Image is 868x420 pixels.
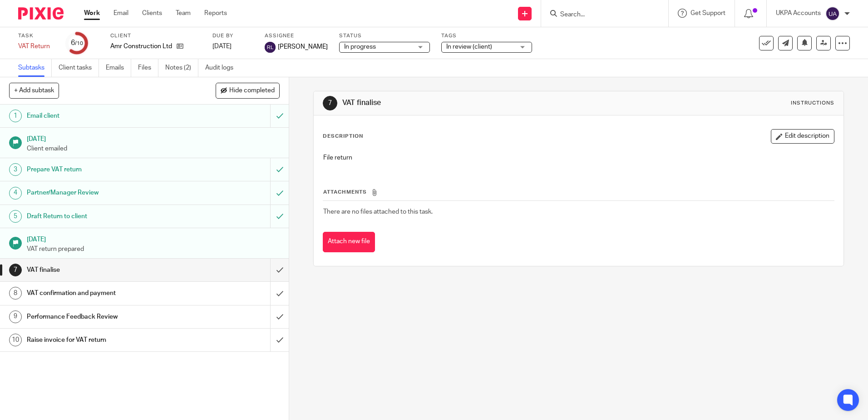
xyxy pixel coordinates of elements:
img: svg%3E [825,6,840,21]
div: 6 [71,38,83,48]
h1: Draft Return to client [27,210,183,223]
p: Client emailed [27,144,280,153]
span: Attachments [323,190,367,195]
img: Pixie [18,7,64,20]
a: Client tasks [59,59,99,77]
div: 3 [9,163,22,176]
div: VAT Return [18,42,54,51]
button: + Add subtask [9,83,59,98]
div: 8 [9,287,22,300]
a: Subtasks [18,59,52,77]
label: Task [18,32,54,40]
button: Edit description [771,129,834,144]
div: 1 [9,110,22,122]
label: Tags [441,32,532,40]
div: 5 [9,210,22,223]
div: 10 [9,334,22,346]
h1: Email client [27,109,183,123]
h1: Performance Feedback Review [27,310,183,324]
label: Due by [212,32,253,40]
a: Email [113,9,128,18]
h1: Partner/Manager Review [27,186,183,200]
h1: [DATE] [27,132,280,144]
h1: Prepare VAT return [27,163,183,176]
div: Instructions [791,100,834,107]
small: /10 [75,41,83,46]
h1: Raise invoice for VAT return [27,333,183,347]
span: Hide completed [229,87,275,95]
div: 7 [9,264,22,276]
p: UKPA Accounts [776,9,821,18]
a: Notes (2) [165,59,198,77]
h1: VAT finalise [27,263,183,277]
div: 7 [323,96,337,110]
p: Description [323,133,363,140]
span: In review (client) [446,44,492,50]
button: Hide completed [216,83,280,98]
a: Audit logs [205,59,240,77]
a: Work [84,9,100,18]
a: Team [176,9,191,18]
h1: VAT confirmation and payment [27,286,183,300]
p: Amr Construction Ltd [110,42,172,51]
a: Clients [142,9,162,18]
span: [PERSON_NAME] [278,42,328,51]
p: VAT return prepared [27,245,280,254]
div: 4 [9,187,22,200]
p: File return [323,153,833,162]
span: In progress [344,44,376,50]
span: There are no files attached to this task. [323,209,433,215]
h1: VAT finalise [342,98,598,108]
div: 9 [9,310,22,323]
span: [DATE] [212,43,232,50]
label: Status [339,32,430,40]
a: Reports [204,9,227,18]
button: Attach new file [323,232,375,252]
h1: [DATE] [27,233,280,244]
label: Client [110,32,201,40]
img: svg%3E [265,42,276,53]
a: Emails [106,59,131,77]
label: Assignee [265,32,328,40]
input: Search [559,11,641,19]
span: Get Support [690,10,725,16]
a: Files [138,59,158,77]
